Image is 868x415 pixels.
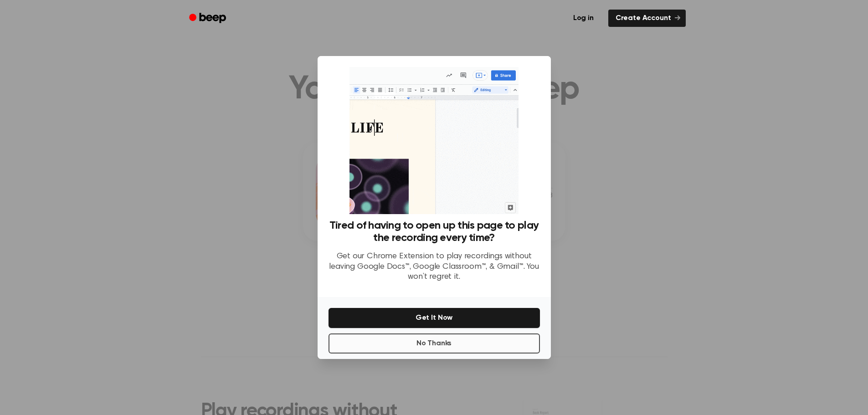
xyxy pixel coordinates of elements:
h3: Tired of having to open up this page to play the recording every time? [329,220,540,244]
p: Get our Chrome Extension to play recordings without leaving Google Docs™, Google Classroom™, & Gm... [329,251,540,282]
button: Get It Now [329,308,540,328]
a: Create Account [608,10,686,27]
img: Beep extension in action [349,67,519,214]
a: Beep [183,10,234,27]
a: Log in [564,8,603,29]
button: No Thanks [329,333,540,354]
